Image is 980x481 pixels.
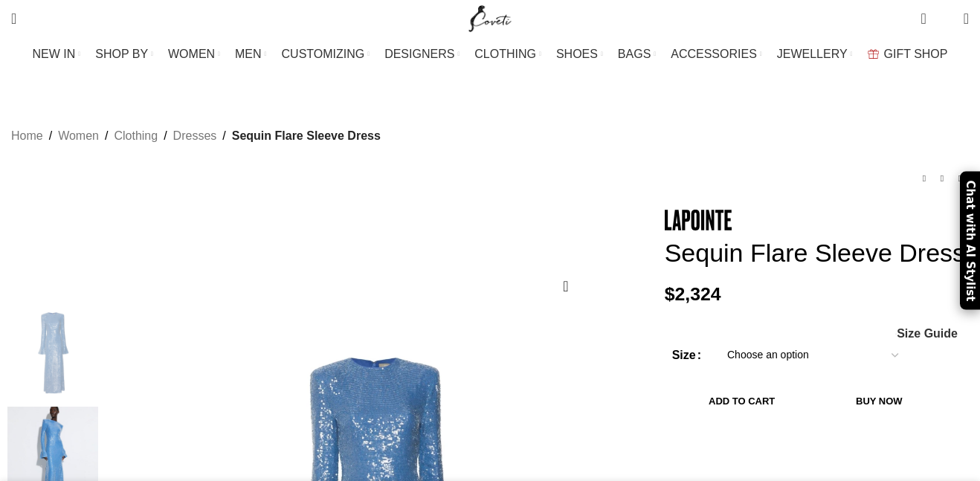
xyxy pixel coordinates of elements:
[938,4,952,33] div: My Wishlist
[671,39,762,69] a: ACCESSORIES
[168,47,215,61] span: WOMEN
[11,126,43,146] a: Home
[235,47,262,61] span: MEN
[915,170,933,187] a: Previous product
[33,39,81,69] a: NEW IN
[282,39,370,69] a: CUSTOMIZING
[922,7,933,19] span: 0
[235,39,266,69] a: MEN
[884,47,948,61] span: GIFT SHOP
[474,39,541,69] a: CLOTHING
[672,386,812,417] button: Add to cart
[95,39,153,69] a: SHOP BY
[114,126,158,146] a: Clothing
[777,39,853,69] a: JEWELLERY
[671,47,757,61] span: ACCESSORIES
[618,39,656,69] a: BAGS
[896,328,958,340] a: Size Guide
[95,47,148,61] span: SHOP BY
[951,170,969,187] a: Next product
[465,11,515,24] a: Site logo
[168,39,220,69] a: WOMEN
[11,126,381,146] nav: Breadcrumb
[33,47,76,61] span: NEW IN
[384,39,460,69] a: DESIGNERS
[665,210,732,230] img: LaPointe
[665,284,675,304] span: $
[58,126,99,146] a: Women
[474,47,536,61] span: CLOTHING
[232,126,381,146] span: Sequin Flare Sleeve Dress
[384,47,454,61] span: DESIGNERS
[868,39,948,69] a: GIFT SHOP
[941,15,952,26] span: 0
[4,4,24,33] a: Search
[913,4,933,33] a: 0
[897,328,958,340] span: Size Guide
[665,238,969,268] h1: Sequin Flare Sleeve Dress
[868,49,879,59] img: GiftBag
[556,47,598,61] span: SHOES
[7,303,98,398] img: Lapointe Sequin Flare Sleeve Dress
[173,126,217,146] a: Dresses
[777,47,848,61] span: JEWELLERY
[665,284,721,304] bdi: 2,324
[682,429,936,430] iframe: Secure payment input frame
[556,39,603,69] a: SHOES
[819,386,939,417] button: Buy now
[618,47,651,61] span: BAGS
[282,47,365,61] span: CUSTOMIZING
[672,346,701,365] label: Size
[4,39,976,69] div: Main navigation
